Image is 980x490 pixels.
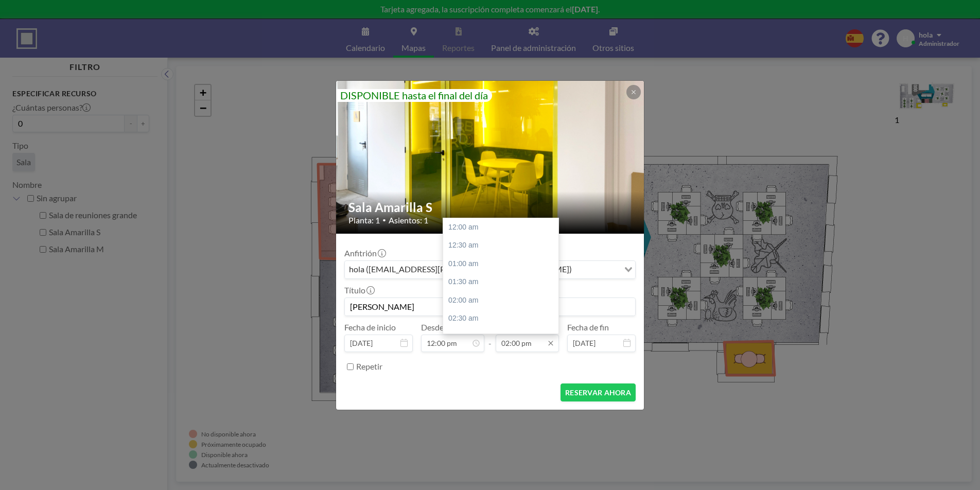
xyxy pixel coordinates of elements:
[421,322,444,332] label: Desde
[344,285,374,295] label: Título
[344,248,385,258] label: Anfitrión
[389,215,428,225] span: Asientos: 1
[443,291,558,310] div: 02:00 am
[443,328,558,346] div: 03:00 am
[336,41,645,273] img: 537.jpg
[344,322,396,332] label: Fecha de inicio
[356,361,382,372] label: Repetir
[345,261,635,278] div: Search for option
[443,218,558,237] div: 12:00 am
[348,215,380,225] span: Planta: 1
[488,326,492,348] span: -
[345,298,635,316] input: Reserva de hola
[348,200,633,215] h2: Sala Amarilla S
[443,273,558,291] div: 01:30 am
[382,216,386,224] span: •
[567,322,609,332] label: Fecha de fin
[340,89,488,101] span: DISPONIBLE hasta el final del día
[575,263,618,276] input: Search for option
[443,236,558,255] div: 12:30 am
[443,255,558,273] div: 01:00 am
[561,383,636,401] button: RESERVAR AHORA
[347,263,574,276] span: hola ([EMAIL_ADDRESS][PERSON_NAME][DOMAIN_NAME])
[443,309,558,328] div: 02:30 am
